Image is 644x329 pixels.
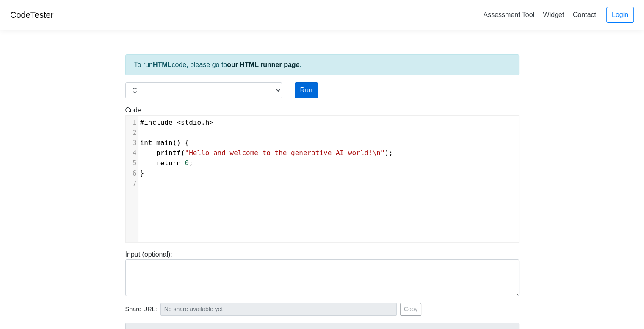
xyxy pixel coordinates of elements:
span: #include [140,118,173,126]
a: CodeTester [10,10,53,20]
span: ; [140,159,193,167]
span: printf [156,149,181,157]
strong: HTML [153,61,171,68]
span: main [156,139,173,147]
span: . [140,118,214,126]
a: Widget [539,8,567,22]
a: Contact [569,8,600,22]
span: < [177,118,181,126]
div: Input (optional): [119,249,525,296]
a: Login [606,7,634,23]
span: "Hello and welcome to the generative AI world!\n" [185,149,384,157]
div: 4 [126,148,138,158]
div: 3 [126,138,138,148]
button: Copy [400,303,422,316]
span: Share URL: [125,305,157,314]
a: Assessment Tool [480,8,538,22]
input: No share available yet [160,303,397,316]
div: 1 [126,117,138,128]
span: stdio [181,118,201,126]
div: 2 [126,128,138,138]
button: Run [295,82,318,98]
span: () { [140,139,189,147]
div: 5 [126,158,138,168]
span: h [205,118,210,126]
div: To run code, please go to . [125,54,519,75]
span: ( ); [140,149,393,157]
span: > [209,118,213,126]
a: our HTML runner page [227,61,299,68]
div: Code: [119,105,525,243]
span: 0 [185,159,189,167]
div: 7 [126,178,138,189]
span: return [156,159,181,167]
span: int [140,139,152,147]
span: } [140,169,144,177]
div: 6 [126,168,138,178]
